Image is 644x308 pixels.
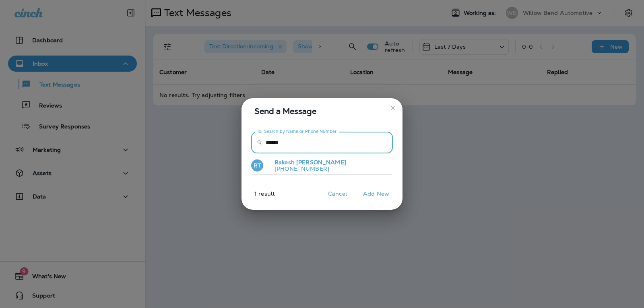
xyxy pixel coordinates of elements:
button: Cancel [322,188,353,200]
span: Rakesh [275,159,295,166]
button: RTRakesh [PERSON_NAME][PHONE_NUMBER] [251,157,393,175]
span: Send a Message [254,105,393,118]
button: close [386,101,399,114]
div: RT [251,159,263,172]
span: [PERSON_NAME] [296,159,346,166]
button: Add New [359,188,393,200]
label: To: Search by Name or Phone Number [257,128,337,134]
p: 1 result [238,190,275,203]
p: [PHONE_NUMBER] [268,165,346,172]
